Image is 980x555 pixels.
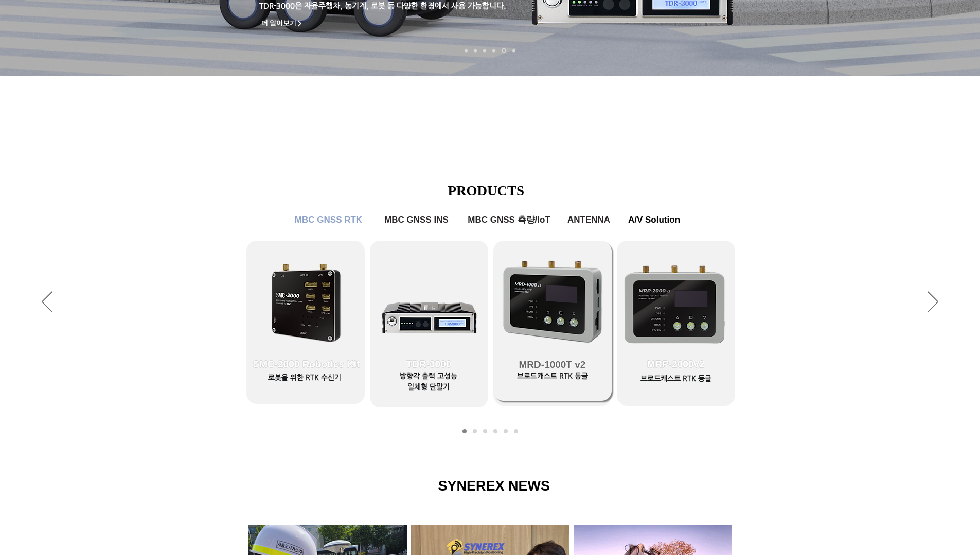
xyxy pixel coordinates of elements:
button: 이전 [42,291,52,314]
span: A/V Solution [628,215,680,225]
a: ANTENNA [504,429,508,433]
span: SMC-2000 Robotics Kit [253,359,360,370]
a: TDR-3000 [370,241,488,400]
span: MBC GNSS RTK [295,215,362,225]
nav: 슬라이드 [461,48,519,53]
span: MBC GNSS 측량/IoT [468,214,550,226]
a: A/V Solution [514,429,518,433]
a: 드론 8 - SMC 2000 [474,49,477,52]
a: 정밀농업 [512,49,515,52]
a: A/V Solution [621,210,688,230]
span: MRD-1000T v2 [519,359,586,371]
a: ANTENNA [563,210,615,230]
a: MBC GNSS RTK2 [473,429,477,433]
a: MBC GNSS 측량/IoT [493,429,497,433]
iframe: Wix Chat [862,511,980,555]
a: MBC GNSS RTK [288,210,370,230]
a: 측량 IoT [483,49,486,52]
a: MBC GNSS INS [378,210,455,230]
a: MBC GNSS 측량/IoT [460,210,558,230]
span: MBC GNSS INS [384,215,449,225]
a: MRP-2000v2 [617,241,735,400]
nav: 슬라이드 [459,429,521,433]
span: ANTENNA [567,215,610,225]
button: 다음 [928,291,938,314]
a: 로봇- SMC 2000 [465,49,468,52]
span: TDR-3000 [406,359,452,370]
span: SYNEREX NEWS [438,478,550,494]
a: 로봇 [502,48,506,53]
a: 자율주행 [492,49,495,52]
span: PRODUCTS [448,183,525,198]
a: MBC GNSS INS [483,429,487,433]
span: MRP-2000v2 [647,359,705,370]
a: SMC-2000 Robotics Kit [247,241,366,400]
a: MRD-1000T v2 [493,241,612,401]
a: MBC GNSS RTK1 [462,429,467,433]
